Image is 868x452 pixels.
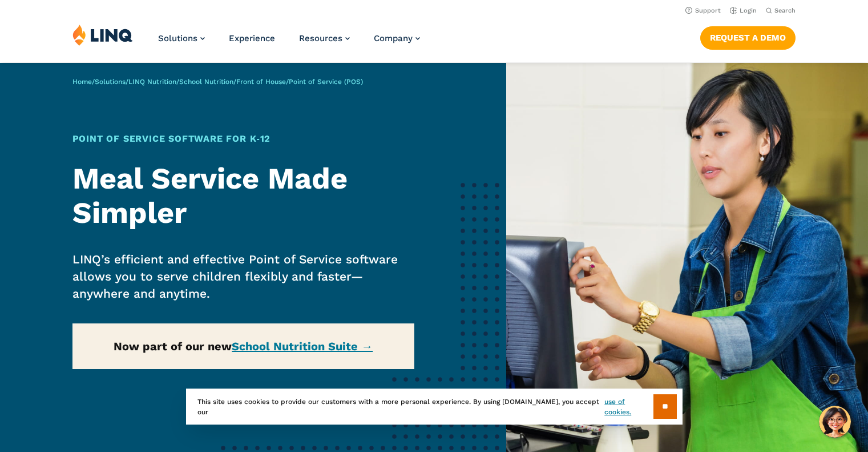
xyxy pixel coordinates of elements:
[374,33,413,43] span: Company
[229,33,275,43] a: Experience
[72,78,92,86] a: Home
[700,24,796,49] nav: Button Navigation
[72,251,414,302] p: LINQ’s efficient and effective Point of Service software allows you to serve children flexibly an...
[128,78,176,86] a: LINQ Nutrition
[374,33,420,43] a: Company
[179,78,233,86] a: School Nutrition
[700,26,796,49] a: Request a Demo
[299,33,342,43] span: Resources
[72,24,133,46] img: LINQ | K‑12 Software
[72,161,348,230] strong: Meal Service Made Simpler
[72,132,414,146] h1: Point of Service Software for K‑12
[604,397,653,417] a: use of cookies.
[766,6,796,15] button: Open Search Bar
[289,78,363,86] span: Point of Service (POS)
[158,33,205,43] a: Solutions
[114,339,373,353] strong: Now part of our new
[72,78,363,86] span: / / / / /
[685,7,721,14] a: Support
[236,78,286,86] a: Front of House
[186,389,683,425] div: This site uses cookies to provide our customers with a more personal experience. By using [DOMAIN...
[158,24,420,62] nav: Primary Navigation
[95,78,126,86] a: Solutions
[774,7,796,14] span: Search
[819,406,851,438] button: Hello, have a question? Let’s chat.
[158,33,197,43] span: Solutions
[299,33,350,43] a: Resources
[730,7,757,14] a: Login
